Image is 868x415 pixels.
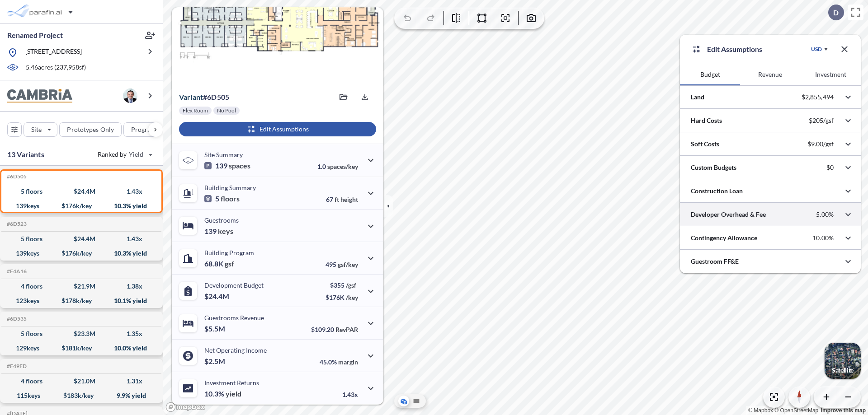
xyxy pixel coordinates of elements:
img: BrandImage [7,89,72,103]
p: $0 [826,163,834,172]
p: Site [31,125,42,134]
h5: Click to copy the code [5,316,27,322]
button: Budget [680,64,740,85]
button: Site Plan [411,396,422,406]
p: Prototypes Only [67,125,114,134]
span: floors [221,194,240,203]
p: # 6d505 [179,93,229,102]
p: Investment Returns [204,379,259,387]
p: 495 [325,261,358,268]
p: Land [691,93,704,102]
h5: Click to copy the code [5,221,27,227]
p: Program [131,125,156,134]
p: $205/gsf [809,117,834,125]
p: 1.0 [317,163,358,170]
span: margin [338,358,358,366]
p: Soft Costs [691,140,719,149]
p: Flex Room [183,107,208,114]
span: Variant [179,93,203,101]
a: Mapbox homepage [165,402,205,412]
p: Guestrooms Revenue [204,314,264,322]
a: Improve this map [821,407,866,414]
p: Guestrooms [204,216,239,224]
p: Edit Assumptions [707,44,762,55]
h5: Click to copy the code [5,173,27,180]
button: Prototypes Only [59,122,122,137]
p: No Pool [217,107,236,114]
button: Investment [801,64,861,85]
p: 10.3% [204,389,241,398]
p: 45.0% [320,358,358,366]
img: Switcher Image [825,343,861,379]
span: gsf [225,259,234,268]
a: Mapbox [748,407,773,414]
span: yield [226,389,241,398]
h5: Click to copy the code [5,268,27,275]
p: Renamed Project [7,30,63,40]
p: $2.5M [204,357,226,366]
span: RevPAR [335,326,358,333]
span: Yield [129,150,144,159]
p: 10.00% [812,234,834,242]
p: 1.43x [342,391,358,398]
div: USD [811,46,822,53]
p: 68.8K [204,259,234,268]
span: keys [218,227,233,236]
button: Site [24,122,57,137]
p: Contingency Allowance [691,233,757,242]
p: $109.20 [311,326,358,333]
p: Site Summary [204,151,243,159]
p: 139 [204,227,233,236]
button: Ranked by Yield [90,147,158,162]
p: 5 [204,194,240,203]
span: gsf/key [338,261,358,268]
p: Custom Budgets [691,163,736,172]
p: $2,855,494 [802,93,834,101]
p: $176K [325,294,358,301]
p: Building Summary [204,184,256,191]
p: D [833,9,839,17]
p: $24.4M [204,292,231,301]
p: Satellite [832,367,854,374]
p: Development Budget [204,281,264,289]
button: Aerial View [398,396,409,406]
p: $355 [325,281,358,289]
p: Hard Costs [691,116,722,125]
p: $9.00/gsf [807,140,834,148]
p: [STREET_ADDRESS] [25,47,82,58]
button: Revenue [740,64,800,85]
a: OpenStreetMap [774,407,818,414]
span: /gsf [346,281,356,289]
p: Construction Loan [691,187,743,196]
p: 5.46 acres ( 237,958 sf) [26,63,86,73]
p: 67 [326,196,358,203]
p: 13 Variants [7,149,44,160]
span: /key [346,294,358,301]
p: Guestroom FF&E [691,257,739,266]
span: height [340,196,358,203]
button: Edit Assumptions [179,122,376,136]
p: $5.5M [204,324,226,333]
button: Program [123,122,172,137]
h5: Click to copy the code [5,363,27,369]
button: Switcher ImageSatellite [825,343,861,379]
span: ft [335,196,339,203]
p: 139 [204,161,250,170]
img: user logo [123,89,137,103]
p: Net Operating Income [204,346,267,354]
p: Building Program [204,249,254,256]
span: spaces [229,161,250,170]
span: spaces/key [327,163,358,170]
